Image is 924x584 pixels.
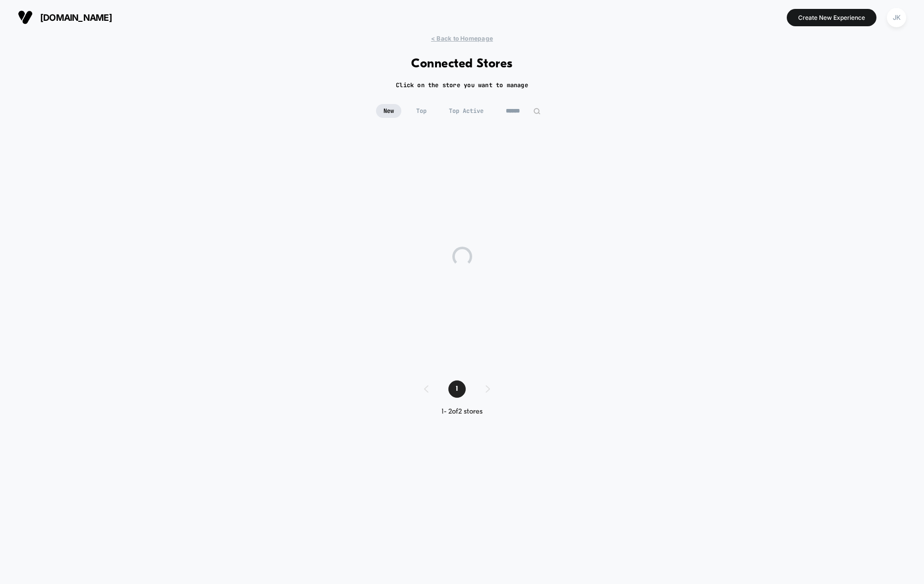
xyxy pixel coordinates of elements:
span: Top Active [441,104,491,118]
img: Visually logo [18,10,33,25]
span: [DOMAIN_NAME] [40,12,112,23]
span: Top [409,104,434,118]
div: JK [887,8,906,27]
button: [DOMAIN_NAME] [15,9,115,25]
span: New [376,104,401,118]
h1: Connected Stores [411,57,513,71]
button: Create New Experience [787,9,876,26]
img: edit [533,107,541,115]
span: < Back to Homepage [431,35,493,42]
h2: Click on the store you want to manage [396,81,528,89]
button: JK [884,7,909,28]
